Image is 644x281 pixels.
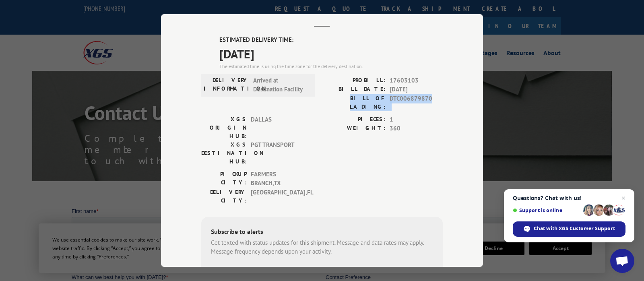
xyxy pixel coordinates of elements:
span: Phone number [254,34,288,40]
input: Contact by Phone [256,90,261,95]
span: Support is online [513,207,580,213]
span: FARMERS BRANCH , TX [251,169,305,188]
span: 360 [390,124,443,133]
span: Contact Preference [254,67,299,73]
span: Last name [254,1,279,7]
span: Chat with XGS Customer Support [534,225,615,232]
span: 1 [390,115,443,124]
span: Contact by Email [263,80,303,86]
span: DALLAS [251,115,305,140]
label: BILL DATE: [322,85,386,94]
label: BILL OF LADING: [322,94,386,111]
label: DELIVERY CITY: [201,188,247,205]
input: Contact by Email [256,79,261,85]
div: Get texted with status updates for this shipment. Message and data rates may apply. Message frequ... [211,238,433,256]
span: Contact by Phone [263,91,305,97]
label: XGS ORIGIN HUB: [201,115,247,140]
div: Subscribe to alerts [211,226,433,238]
label: PIECES: [322,115,386,124]
span: [DATE] [390,85,443,94]
label: PICKUP CITY: [201,169,247,188]
div: The estimated time is using the time zone for the delivery destination. [219,62,443,70]
div: Open chat [610,249,634,273]
span: 17603103 [390,76,443,85]
label: DELIVERY INFORMATION: [204,76,249,94]
span: Questions? Chat with us! [513,195,625,201]
span: DTC006879870 [390,94,443,111]
div: Chat with XGS Customer Support [513,221,625,237]
span: [GEOGRAPHIC_DATA] , FL [251,188,305,205]
label: XGS DESTINATION HUB: [201,140,247,165]
label: ESTIMATED DELIVERY TIME: [219,35,443,45]
span: PGT TRANSPORT [251,140,305,165]
span: [DATE] [219,44,443,62]
span: Close chat [619,193,628,203]
span: Arrived at Destination Facility [253,76,308,94]
label: PROBILL: [322,76,386,85]
label: WEIGHT: [322,124,386,133]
